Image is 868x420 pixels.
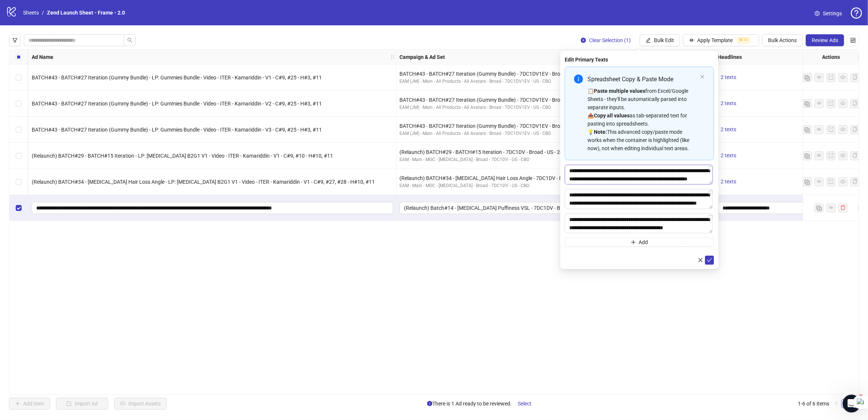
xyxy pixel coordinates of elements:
div: Select row 3 [9,117,28,143]
span: Add [639,239,648,245]
strong: Paste multiple values [594,88,645,94]
div: Spreadsheet Copy & Paste Mode [587,75,697,84]
button: close [700,75,705,79]
button: Configure table settings [847,34,859,46]
div: BATCH#43 - BATCH#27 Iteration (Gummy Bundle) - 7DC1DV1EV - Broad - US - 18-65 - Women - NC 30D Pu... [399,122,655,130]
span: check [707,258,712,263]
div: (Relaunch) BATCH#34 - [MEDICAL_DATA] Hair Loss Angle - 7DC1DV - Broad - US - 20-45 - Women - NC 3... [399,174,655,182]
span: delete [708,214,713,220]
div: Edit Primary Texts [565,56,714,64]
li: / [42,9,44,17]
span: 2 texts [721,74,736,80]
div: EAM - Main - MGC - [MEDICAL_DATA] - Broad - 7DC1DV - US - CBO [399,156,655,163]
span: edit [646,38,651,43]
div: BATCH#43 - BATCH#27 Iteration (Gummy Bundle) - 7DC1DV1EV - Broad - US - 18-65 - Women - NC 30D Pu... [399,70,655,78]
span: Bulk Actions [768,37,797,43]
span: control [850,38,856,43]
div: Select row 4 [9,143,28,169]
button: 2 texts [718,151,739,160]
span: eye [840,179,846,184]
div: Select all rows [9,50,28,64]
a: 1 [842,400,850,408]
span: info-circle [427,401,432,406]
span: delete [708,165,713,171]
button: 2 texts [718,73,739,82]
button: Apply TemplateBETA [683,34,759,46]
div: EAM (JM) - Main - All Products - All Avatars - Broad - 7DC1DV1EV - US - CBO [399,104,655,111]
div: Select row 5 [9,169,28,195]
span: 2 texts [721,100,736,106]
li: 1 [841,399,850,408]
span: search [127,38,132,43]
span: export [828,127,834,132]
a: Settings [809,7,848,19]
li: 1-6 of 6 items [798,399,829,408]
span: filter [12,38,18,43]
button: Bulk Actions [762,34,803,46]
button: Duplicate [815,203,824,212]
span: BETA [737,37,750,43]
a: Sheets [22,9,40,17]
button: Import Ad [56,398,108,410]
div: (Relaunch) BATCH#29 - BATCH#15 Iteration - 7DC1DV - Broad - US - 20-45 - Women - NC 30D Purchasers [399,148,655,156]
strong: Campaign & Ad Set [399,53,445,61]
span: 2 texts [721,126,736,132]
button: Duplicate [803,151,812,160]
div: Select row 2 [9,91,28,117]
div: Resize Assets column [712,50,714,64]
button: Duplicate [803,125,812,134]
span: Settings [823,9,842,18]
div: Select row 1 [9,64,28,91]
iframe: Intercom live chat [843,395,861,413]
span: There is 1 Ad ready to be reviewed. [427,398,538,410]
div: 📋 from Excel/Google Sheets - they'll be automatically parsed into separate inputs. 📤 as tab-separ... [587,87,697,152]
span: export [828,101,834,106]
button: Duplicate [803,99,812,108]
button: Duplicate [803,73,812,82]
span: close-circle [581,38,586,43]
div: Resize Campaign & Ad Set column [657,50,658,64]
span: Select [518,401,532,407]
strong: Actions [822,53,840,61]
span: 1 [858,395,864,401]
span: info-circle [574,75,583,83]
strong: Headlines [718,53,742,61]
span: holder [395,54,401,60]
span: BATCH#43 - BATCH#27 Iteration (Gummy Bundle) - LP: Gummies Bundle - Video - ITER - Kamariddin - V... [32,75,322,80]
button: left [832,399,841,408]
button: 2 texts [718,99,739,108]
button: Duplicate [803,177,812,186]
button: Bulk Edit [640,34,680,46]
span: left [834,401,839,405]
span: setting [815,11,820,16]
span: close [698,258,703,263]
span: Apply Template [697,37,733,43]
span: Review Ads [812,37,838,43]
strong: Ad Name [32,53,53,61]
span: eye [840,153,846,158]
span: export [828,179,834,184]
span: export [828,153,834,158]
strong: Copy all values [594,113,630,119]
div: Select row 6 [9,195,28,221]
div: EAM (JM) - Main - All Products - All Avatars - Broad - 7DC1DV1EV - US - CBO [399,130,655,137]
button: Add [565,238,714,247]
span: (Relaunch) BATCH#29 - BATCH#15 Iteration - LP: [MEDICAL_DATA] B2G1 V1 - Video - ITER - Kamariddin... [32,153,333,159]
span: plus [631,240,636,245]
span: export [828,75,834,80]
span: eye [840,101,846,106]
button: Import Assets [114,398,167,410]
button: Clear Selection (1) [575,34,637,46]
span: BATCH#43 - BATCH#27 Iteration (Gummy Bundle) - LP: Gummies Bundle - Video - ITER - Kamariddin - V... [32,101,322,107]
div: Edit values [718,202,823,214]
div: EAM (JM) - Main - All Products - All Avatars - Broad - 7DC1DV1EV - US - CBO [399,78,655,85]
span: BATCH#43 - BATCH#27 Iteration (Gummy Bundle) - LP: Gummies Bundle - Video - ITER - Kamariddin - V... [32,127,322,133]
span: (Relaunch) BATCH#34 - [MEDICAL_DATA] Hair Loss Angle - LP: [MEDICAL_DATA] B2G1 V1 - Video - ITER ... [32,179,375,185]
span: eye [840,75,846,80]
button: 2 texts [718,125,739,134]
span: 2 texts [721,179,736,184]
div: EAM - Main - MGC - [MEDICAL_DATA] - Broad - 7DC1DV - US - CBO [399,182,655,189]
button: Add Item [9,398,50,410]
span: Bulk Edit [654,37,674,43]
span: close [700,75,705,79]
